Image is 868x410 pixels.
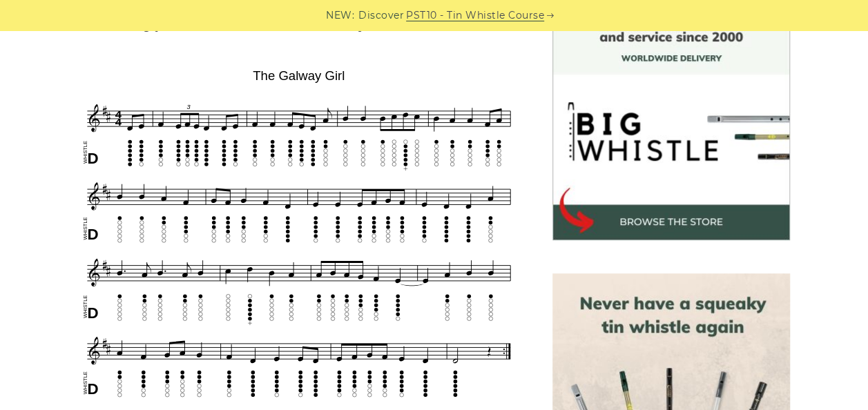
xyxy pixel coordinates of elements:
[406,8,544,23] a: PST10 - Tin Whistle Course
[358,8,404,23] span: Discover
[552,3,790,240] img: BigWhistle Tin Whistle Store
[79,64,519,406] img: The Galway Girl Tin Whistle Tab & Sheet Music
[326,8,354,23] span: NEW:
